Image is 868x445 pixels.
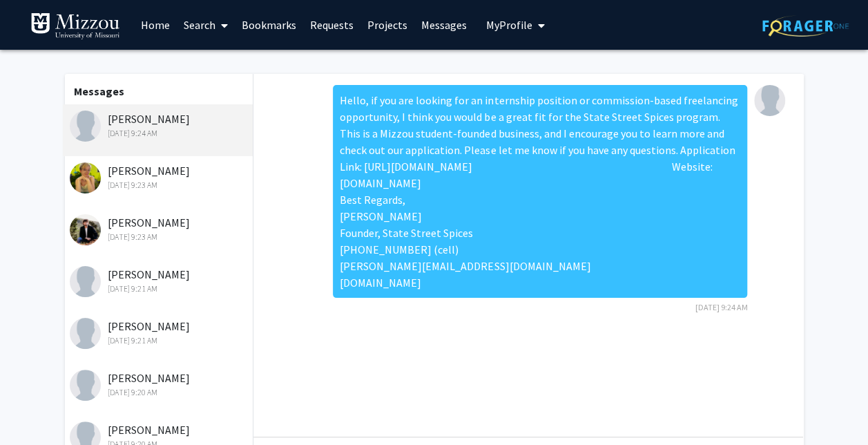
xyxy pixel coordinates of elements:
img: Andrew Rubin [754,85,785,116]
a: Home [134,1,177,49]
a: Bookmarks [235,1,303,49]
div: [PERSON_NAME] [70,370,250,399]
b: Messages [74,84,124,98]
a: Search [177,1,235,49]
img: Anna Wallace [70,162,101,193]
img: Samir Shaik [70,318,101,349]
div: [DATE] 9:24 AM [70,127,250,140]
div: [DATE] 9:23 AM [70,179,250,191]
img: ForagerOne Logo [762,15,849,37]
div: [PERSON_NAME] [70,266,250,295]
span: [DATE] 9:24 AM [695,302,747,312]
img: Kaleb Salinas [70,214,101,245]
div: [DATE] 9:21 AM [70,334,250,347]
div: [DATE] 9:21 AM [70,283,250,295]
span: My Profile [486,18,532,32]
div: [PERSON_NAME] [70,318,250,347]
div: Hello, if you are looking for an internship position or commission-based freelancing opportunity,... [333,85,747,298]
iframe: Chat [10,383,59,435]
div: [PERSON_NAME] [70,111,250,140]
img: Avery Jolly [70,111,101,142]
a: Projects [360,1,414,49]
div: [PERSON_NAME] [70,214,250,243]
div: [DATE] 9:20 AM [70,386,250,399]
div: [PERSON_NAME] [70,162,250,191]
img: Kloe Allen [70,370,101,401]
div: [DATE] 9:23 AM [70,231,250,243]
a: Requests [303,1,360,49]
img: University of Missouri Logo [30,12,120,40]
img: James McAuliffe [70,266,101,297]
a: Messages [414,1,474,49]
